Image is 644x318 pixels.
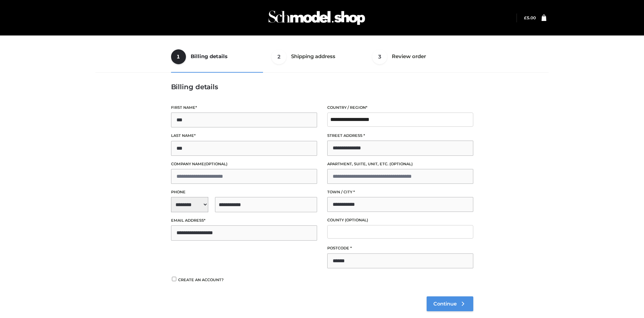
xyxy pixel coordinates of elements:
span: Create an account? [178,277,224,282]
a: Continue [427,296,473,311]
label: County [327,217,473,223]
label: Country / Region [327,104,473,111]
label: Postcode [327,245,473,251]
label: Company name [171,161,317,167]
label: First name [171,104,317,111]
label: Email address [171,217,317,224]
span: (optional) [345,218,368,222]
label: Apartment, suite, unit, etc. [327,161,473,167]
span: Continue [433,301,457,307]
label: Last name [171,132,317,139]
label: Street address [327,132,473,139]
span: (optional) [389,162,413,166]
bdi: 5.00 [524,15,536,20]
h3: Billing details [171,83,473,91]
label: Town / City [327,189,473,195]
span: £ [524,15,527,20]
input: Create an account? [171,277,177,281]
img: Schmodel Admin 964 [266,4,367,31]
label: Phone [171,189,317,195]
a: £5.00 [524,15,536,20]
span: (optional) [204,162,228,166]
